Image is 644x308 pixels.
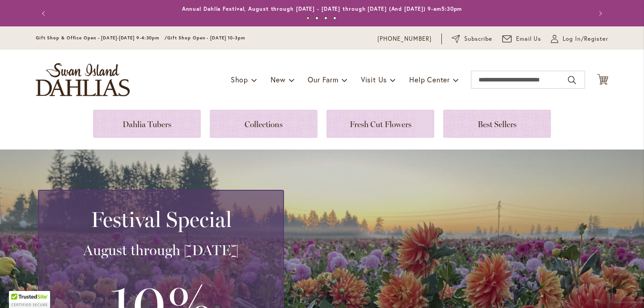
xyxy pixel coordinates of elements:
[308,75,338,84] span: Our Farm
[36,63,130,96] a: store logo
[377,34,432,43] a: [PHONE_NUMBER]
[590,4,608,22] button: Next
[452,34,492,43] a: Subscribe
[502,34,542,43] a: Email Us
[182,5,462,12] a: Annual Dahlia Festival, August through [DATE] - [DATE] through [DATE] (And [DATE]) 9-am5:30pm
[36,4,54,22] button: Previous
[409,75,450,84] span: Help Center
[361,75,387,84] span: Visit Us
[167,35,245,41] span: Gift Shop Open - [DATE] 10-3pm
[231,75,248,84] span: Shop
[551,34,608,43] a: Log In/Register
[464,34,492,43] span: Subscribe
[315,17,318,20] button: 2 of 4
[333,17,336,20] button: 4 of 4
[36,35,167,41] span: Gift Shop & Office Open - [DATE]-[DATE] 9-4:30pm /
[271,75,285,84] span: New
[516,34,542,43] span: Email Us
[50,207,272,232] h2: Festival Special
[306,17,309,20] button: 1 of 4
[50,241,272,259] h3: August through [DATE]
[324,17,327,20] button: 3 of 4
[563,34,608,43] span: Log In/Register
